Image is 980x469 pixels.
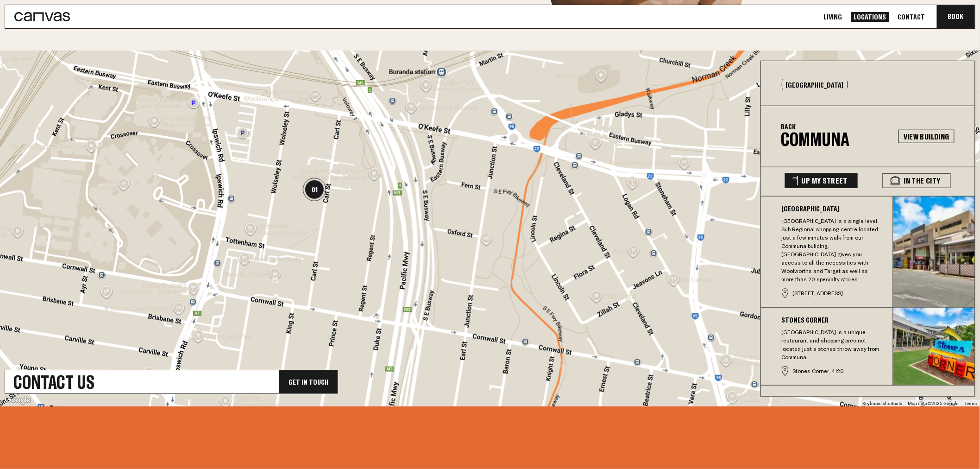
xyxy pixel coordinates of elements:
[761,196,893,307] button: [GEOGRAPHIC_DATA][GEOGRAPHIC_DATA] is a single level Sub Regional shopping centre located just a ...
[883,173,951,188] button: In The City
[761,308,893,385] button: Stones Corner[GEOGRAPHIC_DATA] is a unique restaurant and shopping precinct located just a stones...
[782,328,881,361] p: [GEOGRAPHIC_DATA] is a unique restaurant and shopping precinct located just a stones throw away f...
[821,12,845,22] a: Living
[2,394,33,406] a: Click to see this area on Google Maps
[937,5,975,28] button: Book
[279,370,338,393] div: Get In Touch
[782,288,881,298] div: [STREET_ADDRESS]
[782,316,881,323] h3: Stones Corner
[893,308,975,385] img: 22fdec406e465d208fdeaa16d987d708c114831a-1920x1280.jpg
[782,205,881,212] h3: [GEOGRAPHIC_DATA]
[898,130,955,143] a: View Building
[908,401,959,406] span: Map data ©2025 Google
[964,401,977,406] a: Terms (opens in new tab)
[2,394,33,406] img: Google
[299,174,330,205] div: 01
[782,366,881,376] div: Stones Corner, 4120
[893,196,975,307] img: 74ffd65f6ef5118f17b7fb68aafe8460331fd7f1-1920x1280.jpg
[895,12,928,22] a: Contact
[863,400,903,407] button: Keyboard shortcuts
[781,123,796,130] button: Back
[851,12,889,22] a: Locations
[785,173,858,188] button: Up My Street
[5,370,338,394] a: Contact UsGet In Touch
[782,217,881,284] p: [GEOGRAPHIC_DATA] is a single level Sub Regional shopping centre located just a few minutes walk ...
[782,79,848,90] button: [GEOGRAPHIC_DATA]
